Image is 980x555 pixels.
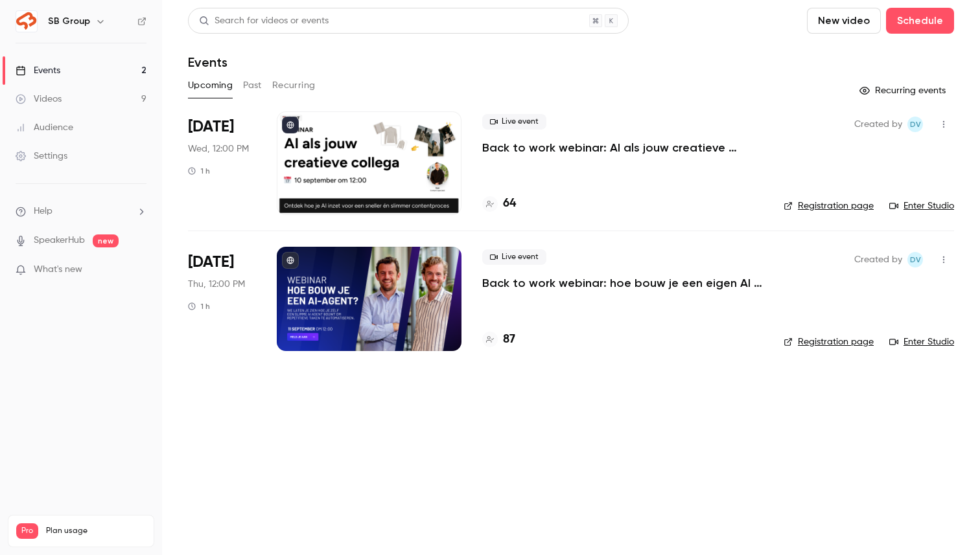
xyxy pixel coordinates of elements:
[188,117,234,137] span: [DATE]
[482,331,515,348] a: 87
[34,234,85,247] a: SpeakerHub
[910,252,921,267] span: Dv
[503,195,516,212] h4: 64
[46,526,146,536] span: Plan usage
[16,121,73,134] div: Audience
[16,64,60,77] div: Events
[188,75,233,96] button: Upcoming
[784,335,874,348] a: Registration page
[807,8,881,34] button: New video
[188,166,210,176] div: 1 h
[188,54,227,70] h1: Events
[34,263,82,277] span: What's new
[482,249,546,265] span: Live event
[188,142,249,155] span: Wed, 12:00 PM
[482,275,763,291] a: Back to work webinar: hoe bouw je een eigen AI agent?
[907,252,923,267] span: Dante van der heijden
[93,234,119,247] span: new
[854,117,902,132] span: Created by
[34,205,52,218] span: Help
[907,117,923,132] span: Dante van der heijden
[48,15,90,28] h6: SB Group
[503,331,515,348] h4: 87
[188,252,234,273] span: [DATE]
[199,14,329,28] div: Search for videos or events
[188,247,256,350] div: Sep 11 Thu, 12:00 PM (Europe/Amsterdam)
[889,199,954,212] a: Enter Studio
[482,195,516,212] a: 64
[272,75,316,96] button: Recurring
[854,252,902,267] span: Created by
[889,335,954,348] a: Enter Studio
[188,111,256,215] div: Sep 10 Wed, 12:00 PM (Europe/Amsterdam)
[188,301,210,311] div: 1 h
[784,199,874,212] a: Registration page
[188,278,245,291] span: Thu, 12:00 PM
[16,205,146,218] li: help-dropdown-opener
[16,523,38,539] span: Pro
[854,80,954,101] button: Recurring events
[910,117,921,132] span: Dv
[482,114,546,130] span: Live event
[16,11,37,32] img: SB Group
[243,75,262,96] button: Past
[16,150,67,163] div: Settings
[886,8,954,34] button: Schedule
[482,140,763,155] a: Back to work webinar: AI als jouw creatieve collega
[16,93,62,106] div: Videos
